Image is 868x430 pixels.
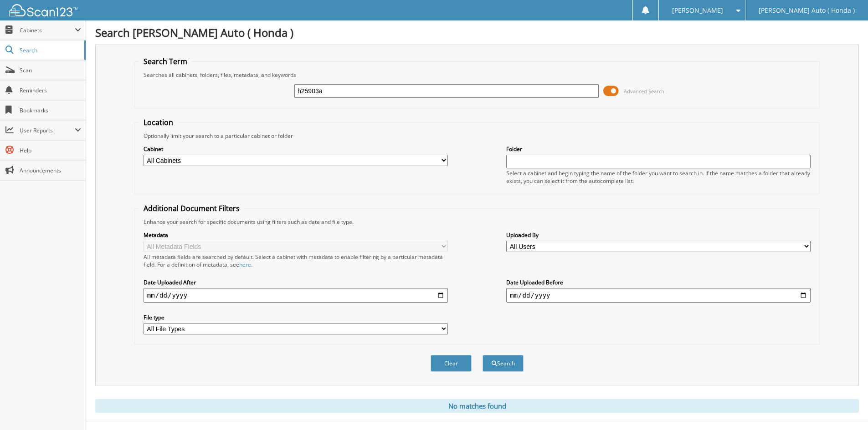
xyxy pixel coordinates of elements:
[506,231,811,239] label: Uploaded By
[144,288,448,303] input: start
[95,399,859,413] div: No matches found
[139,71,815,79] div: Searches all cabinets, folders, files, metadata, and keywords
[139,218,815,226] div: Enhance your search for specific documents using filters such as date and file type.
[506,278,811,286] label: Date Uploaded Before
[20,147,81,154] span: Help
[20,106,81,114] span: Bookmarks
[144,231,448,239] label: Metadata
[20,26,75,34] span: Cabinets
[95,25,859,40] h1: Search [PERSON_NAME] Auto ( Honda )
[20,167,81,174] span: Announcements
[144,278,448,286] label: Date Uploaded After
[144,253,448,268] div: All metadata fields are searched by default. Select a cabinet with metadata to enable filtering b...
[759,8,855,13] span: [PERSON_NAME] Auto ( Honda )
[9,4,77,16] img: scan123-logo-white.svg
[139,203,244,213] legend: Additional Document Filters
[20,46,80,54] span: Search
[139,117,178,127] legend: Location
[239,261,251,268] a: here
[483,355,524,372] button: Search
[431,355,472,372] button: Clear
[144,314,448,321] label: File type
[506,169,811,185] div: Select a cabinet and begin typing the name of the folder you want to search in. If the name match...
[506,288,811,303] input: end
[20,126,75,134] span: User Reports
[139,56,192,66] legend: Search Term
[139,132,815,140] div: Optionally limit your search to a particular cabinet or folder
[20,86,81,94] span: Reminders
[672,8,723,13] span: [PERSON_NAME]
[144,145,448,153] label: Cabinet
[624,88,664,95] span: Advanced Search
[506,145,811,153] label: Folder
[20,66,81,74] span: Scan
